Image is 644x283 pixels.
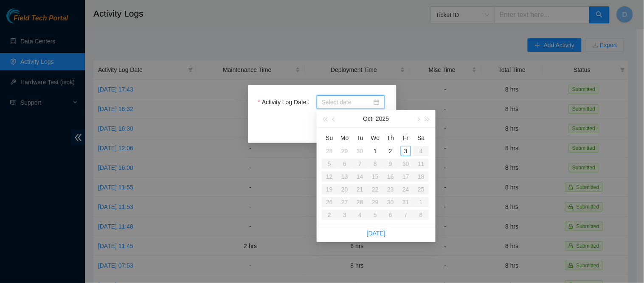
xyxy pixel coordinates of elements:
[340,146,350,156] div: 29
[368,145,383,157] td: 2025-10-01
[352,131,368,145] th: Tu
[370,146,380,156] div: 1
[352,145,368,157] td: 2025-09-30
[385,146,396,156] div: 2
[383,145,398,157] td: 2025-10-02
[376,110,389,127] button: 2025
[337,131,352,145] th: Mo
[322,145,337,157] td: 2025-09-28
[322,97,372,107] input: Activity Log Date
[398,131,413,145] th: Fr
[398,145,413,157] td: 2025-10-03
[413,131,429,145] th: Sa
[367,230,385,237] a: [DATE]
[322,131,337,145] th: Su
[337,145,352,157] td: 2025-09-29
[258,95,312,109] label: Activity Log Date
[355,146,365,156] div: 30
[368,131,383,145] th: We
[363,110,373,127] button: Oct
[383,131,398,145] th: Th
[401,146,411,156] div: 3
[324,146,335,156] div: 28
